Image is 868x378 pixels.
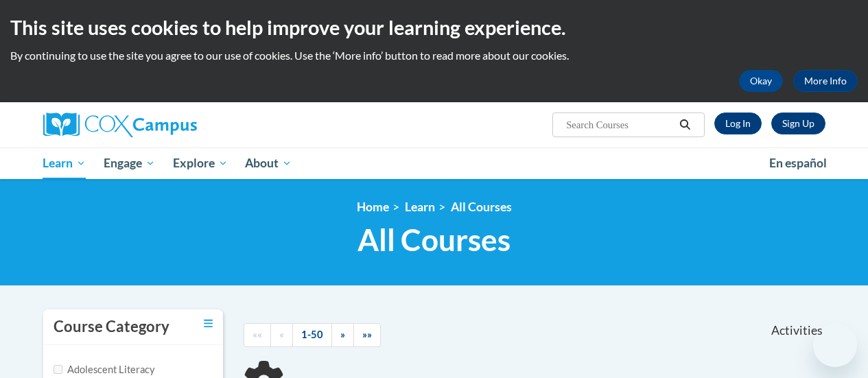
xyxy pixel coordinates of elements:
span: Engage [104,155,155,172]
a: Engage [95,147,164,179]
div: Main menu [33,147,836,179]
iframe: Button to launch messaging window [813,323,857,367]
a: More Info [793,70,858,92]
span: « [279,329,284,340]
a: All Courses [451,200,512,214]
a: Cox Campus [43,113,290,137]
a: Log In [714,113,762,134]
input: Search Courses [565,117,675,133]
span: En español [769,156,827,170]
span: » [340,329,345,340]
p: By continuing to use the site you agree to our use of cookies. Use the ‘More info’ button to read... [10,48,858,63]
a: 1-50 [292,323,332,347]
a: Learn [405,200,435,214]
span: »» [362,329,372,340]
a: Explore [164,147,237,179]
label: Adolescent Literacy [54,362,155,377]
a: En español [760,149,836,178]
span: About [245,155,292,172]
a: Learn [34,147,95,179]
a: Home [357,200,389,214]
a: About [236,147,301,179]
span: «« [253,329,262,340]
button: Okay [739,70,783,92]
span: Learn [43,155,86,172]
a: Register [771,113,825,134]
h2: This site uses cookies to help improve your learning experience. [10,14,858,41]
span: Explore [173,155,228,172]
a: Next [331,323,354,347]
h3: Course Category [54,316,169,338]
span: Activities [771,323,823,338]
a: End [353,323,381,347]
a: Previous [270,323,293,347]
span: All Courses [357,222,511,258]
a: Toggle collapse [204,316,213,331]
input: Checkbox for Options [54,365,62,374]
img: Cox Campus [43,113,197,137]
button: Search [675,117,695,133]
a: Begining [244,323,271,347]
